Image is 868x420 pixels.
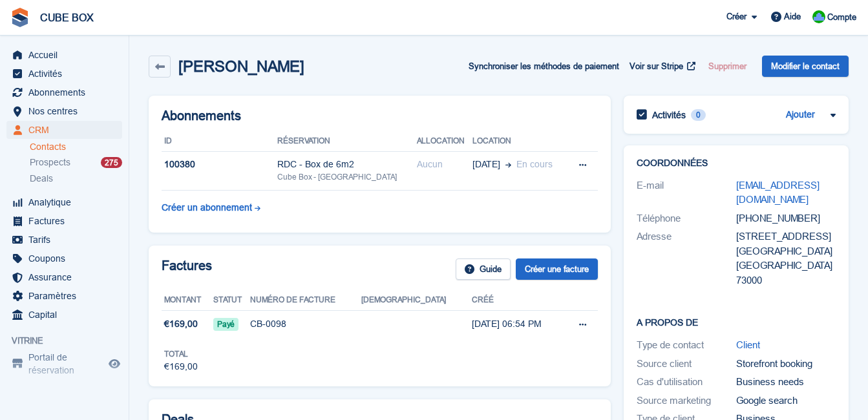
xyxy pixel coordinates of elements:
div: 73000 [736,273,836,288]
span: Tarifs [28,231,106,249]
span: €169,00 [164,317,198,331]
th: [DEMOGRAPHIC_DATA] [361,290,472,311]
th: Numéro de facture [250,290,361,311]
button: Synchroniser les méthodes de paiement [469,56,619,77]
span: Nos centres [28,102,106,120]
div: Adresse [637,229,736,288]
img: Cube Box [812,10,825,23]
div: Business needs [736,375,836,390]
a: Deals [30,172,122,185]
span: Voir sur Stripe [630,60,683,73]
a: Créer une facture [516,258,598,280]
a: Guide [456,258,511,280]
div: Type de contact [637,338,736,353]
span: Paramètres [28,287,106,305]
a: menu [6,83,122,101]
span: Analytique [28,193,106,211]
div: Cas d'utilisation [637,375,736,390]
span: CRM [28,121,106,139]
div: Cube Box - [GEOGRAPHIC_DATA] [277,171,417,183]
div: [GEOGRAPHIC_DATA] [736,244,836,259]
a: Créer un abonnement [162,196,260,220]
span: Abonnements [28,83,106,101]
th: Réservation [277,131,417,152]
span: Créer [726,10,746,23]
h2: Factures [162,258,212,280]
th: Statut [213,290,250,311]
div: [PHONE_NUMBER] [736,211,836,226]
a: [EMAIL_ADDRESS][DOMAIN_NAME] [736,180,820,205]
button: Supprimer [703,56,752,77]
span: Payé [213,318,238,331]
div: RDC - Box de 6m2 [277,158,417,171]
img: stora-icon-8386f47178a22dfd0bd8f6a31ec36ba5ce8667c1dd55bd0f319d3a0aa187defe.svg [10,8,30,27]
span: Activités [28,65,106,83]
a: menu [6,121,122,139]
a: menu [6,268,122,286]
a: Voir sur Stripe [624,56,698,77]
div: Créer un abonnement [162,201,252,215]
a: menu [6,287,122,305]
a: menu [6,46,122,64]
span: Accueil [28,46,106,64]
div: Source client [637,357,736,372]
span: Aide [784,10,801,23]
th: Créé [472,290,563,311]
th: Montant [162,290,213,311]
a: menu [6,193,122,211]
a: menu [6,351,122,377]
div: Storefront booking [736,357,836,372]
h2: Coordonnées [637,158,836,169]
div: [GEOGRAPHIC_DATA] [736,258,836,273]
a: Prospects 275 [30,156,122,169]
span: Assurance [28,268,106,286]
span: Factures [28,212,106,230]
a: menu [6,212,122,230]
div: 100380 [162,158,277,171]
a: menu [6,231,122,249]
a: menu [6,65,122,83]
th: Location [472,131,566,152]
div: Téléphone [637,211,736,226]
a: Boutique d'aperçu [107,356,122,372]
div: 275 [101,157,122,168]
a: menu [6,102,122,120]
h2: Activités [652,109,686,121]
span: Compte [827,11,856,24]
div: 0 [691,109,706,121]
a: Client [736,339,760,350]
span: Deals [30,173,53,185]
div: Total [164,348,198,360]
div: [DATE] 06:54 PM [472,317,563,331]
div: E-mail [637,178,736,207]
a: Contacts [30,141,122,153]
span: Vitrine [12,335,129,348]
div: CB-0098 [250,317,361,331]
div: Aucun [417,158,472,171]
h2: A propos de [637,315,836,328]
a: Ajouter [786,108,815,123]
th: Allocation [417,131,472,152]
div: €169,00 [164,360,198,373]
div: [STREET_ADDRESS] [736,229,836,244]
div: Source marketing [637,394,736,408]
a: menu [6,306,122,324]
div: Google search [736,394,836,408]
span: Prospects [30,156,70,169]
span: En cours [516,159,553,169]
span: Coupons [28,249,106,268]
th: ID [162,131,277,152]
a: menu [6,249,122,268]
a: CUBE BOX [35,6,99,28]
span: [DATE] [472,158,500,171]
h2: [PERSON_NAME] [178,58,304,76]
a: Modifier le contact [762,56,849,77]
span: Capital [28,306,106,324]
span: Portail de réservation [28,351,106,377]
h2: Abonnements [162,109,598,123]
